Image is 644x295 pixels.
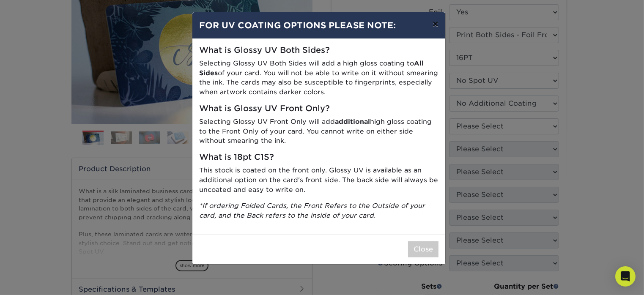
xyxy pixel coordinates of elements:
p: Selecting Glossy UV Both Sides will add a high gloss coating to of your card. You will not be abl... [199,59,438,97]
p: This stock is coated on the front only. Glossy UV is available as an additional option on the car... [199,166,438,194]
h5: What is Glossy UV Both Sides? [199,46,438,55]
i: *If ordering Folded Cards, the Front Refers to the Outside of your card, and the Back refers to t... [199,202,425,219]
div: Open Intercom Messenger [615,266,636,287]
button: Close [408,241,438,257]
strong: additional [335,117,370,126]
h4: FOR UV COATING OPTIONS PLEASE NOTE: [199,19,438,32]
strong: All Sides [199,59,424,77]
p: Selecting Glossy UV Front Only will add high gloss coating to the Front Only of your card. You ca... [199,117,438,146]
h5: What is 18pt C1S? [199,153,438,162]
h5: What is Glossy UV Front Only? [199,104,438,114]
button: × [426,12,445,36]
